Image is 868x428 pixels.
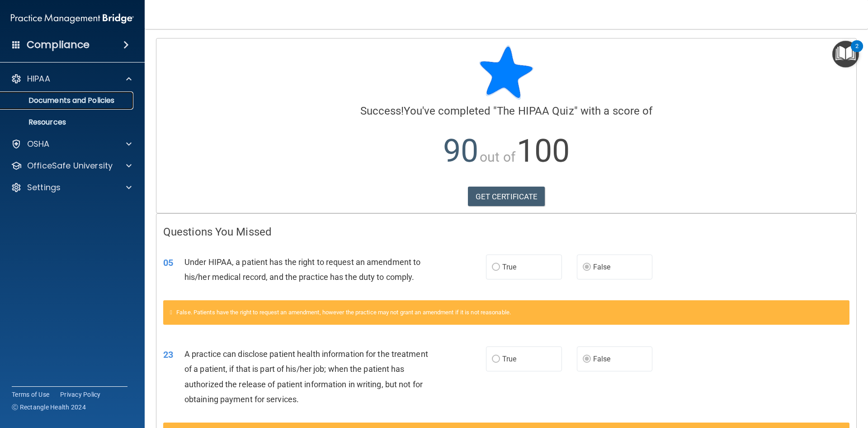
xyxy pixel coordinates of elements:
[480,149,515,165] span: out of
[6,96,129,105] p: Documents and Policies
[6,118,129,127] p: Resources
[593,355,611,363] span: False
[583,264,591,271] input: False
[11,182,132,193] a: Settings
[163,257,173,268] span: 05
[855,46,859,58] div: 2
[60,390,101,399] a: Privacy Policy
[184,349,428,404] span: A practice can disclose patient health information for the treatment of a patient, if that is par...
[27,139,50,149] p: OSHA
[468,187,545,207] a: GET CERTIFICATE
[11,160,132,171] a: OfficeSafe University
[12,403,86,412] span: Ⓒ Rectangle Health 2024
[517,132,570,169] span: 100
[11,10,134,28] img: PMB logo
[163,226,849,238] h4: Questions You Missed
[11,139,132,149] a: OSHA
[502,263,516,271] span: True
[360,105,404,117] span: Success!
[27,38,90,51] h4: Compliance
[593,263,611,271] span: False
[479,45,533,100] img: blue-star-rounded.9d042014.png
[443,132,478,169] span: 90
[176,309,511,316] span: False. Patients have the right to request an amendment, however the practice may not grant an ame...
[11,73,132,84] a: HIPAA
[502,355,516,363] span: True
[27,160,113,171] p: OfficeSafe University
[184,257,420,282] span: Under HIPAA, a patient has the right to request an amendment to his/her medical record, and the p...
[492,356,500,363] input: True
[163,105,849,117] h4: You've completed " " with a score of
[497,105,574,117] span: The HIPAA Quiz
[163,349,173,360] span: 23
[12,390,49,399] a: Terms of Use
[583,356,591,363] input: False
[832,41,859,67] button: Open Resource Center, 2 new notifications
[27,73,50,84] p: HIPAA
[492,264,500,271] input: True
[27,182,61,193] p: Settings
